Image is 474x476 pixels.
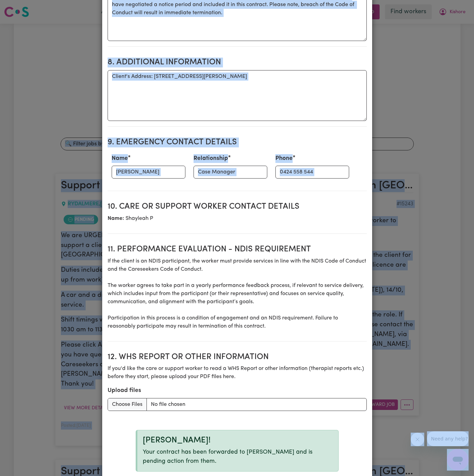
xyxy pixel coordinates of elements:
[108,352,367,362] h2: 12. WHS Report or Other Information
[108,214,367,223] p: Shayleah P
[108,58,367,67] h2: 8. Additional Information
[112,166,185,179] input: e.g. Amber Smith
[143,448,333,466] p: Your contract has been forwarded to [PERSON_NAME] and is pending action from them.
[108,386,141,395] label: Upload files
[143,436,333,446] div: [PERSON_NAME]!
[447,449,469,471] iframe: Button to launch messaging window
[108,216,124,221] b: Name:
[194,166,267,179] input: e.g. Daughter
[411,433,424,446] iframe: Close message
[112,154,128,163] label: Name
[275,154,293,163] label: Phone
[108,70,367,121] textarea: Client's Address: [STREET_ADDRESS][PERSON_NAME]
[108,245,367,254] h2: 11. Performance evaluation - NDIS requirement
[108,202,367,212] h2: 10. Care or support worker contact details
[108,257,367,330] p: If the client is an NDIS participant, the worker must provide services in line with the NDIS Code...
[427,431,469,446] iframe: Message from company
[108,365,367,381] p: If you'd like the care or support worker to read a WHS Report or other information (therapist rep...
[108,138,367,147] h2: 9. Emergency Contact Details
[194,154,228,163] label: Relationship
